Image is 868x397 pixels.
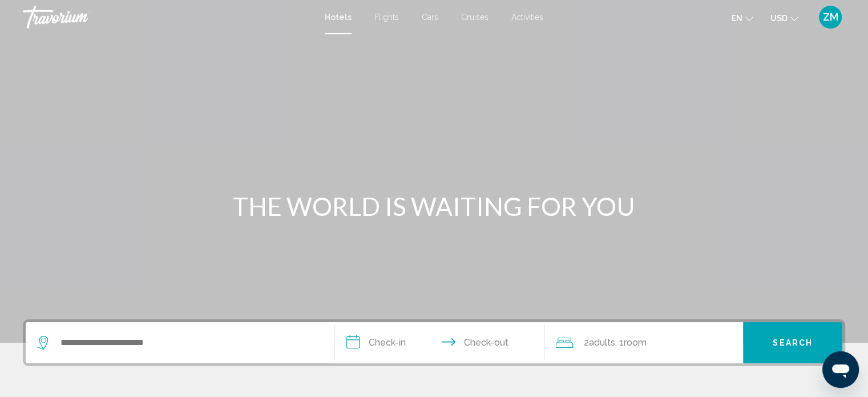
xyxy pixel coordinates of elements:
[220,191,648,221] h1: THE WORLD IS WAITING FOR YOU
[583,335,615,351] span: 2
[511,13,543,22] a: Activities
[588,337,615,348] span: Adults
[822,351,859,388] iframe: Кнопка запуска окна обмена сообщениями
[770,10,798,26] button: Change currency
[374,13,399,22] a: Flights
[23,6,313,29] a: Travorium
[461,13,488,22] a: Cruises
[823,11,838,23] span: ZM
[335,322,545,363] button: Check in and out dates
[422,13,438,22] a: Cars
[26,322,842,363] div: Search widget
[770,14,788,23] span: USD
[325,13,352,22] a: Hotels
[815,5,845,29] button: User Menu
[773,339,813,348] span: Search
[743,322,842,363] button: Search
[615,335,646,351] span: , 1
[623,337,646,348] span: Room
[544,322,743,363] button: Travelers: 2 adults, 0 children
[732,14,742,23] span: en
[732,10,753,26] button: Change language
